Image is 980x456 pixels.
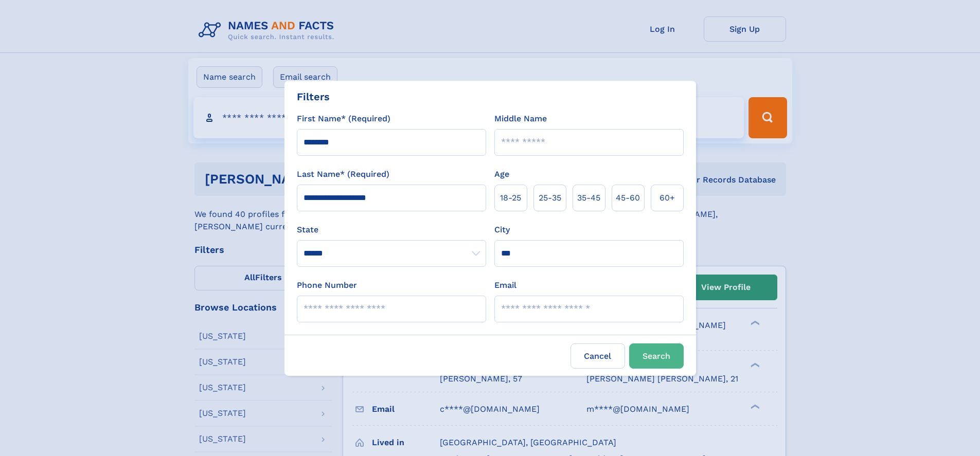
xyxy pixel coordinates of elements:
label: Email [494,279,516,291]
span: 45‑60 [616,192,640,204]
span: 60+ [660,192,675,204]
label: Middle Name [494,113,547,125]
label: Phone Number [297,279,357,291]
span: 25‑35 [539,192,561,204]
span: 35‑45 [577,192,600,204]
label: Last Name* (Required) [297,168,389,180]
div: Filters [297,89,330,104]
label: State [297,224,486,236]
label: First Name* (Required) [297,113,390,125]
label: Age [494,168,509,180]
label: Cancel [571,343,625,369]
label: City [494,224,510,236]
button: Search [629,343,684,369]
span: 18‑25 [500,192,521,204]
